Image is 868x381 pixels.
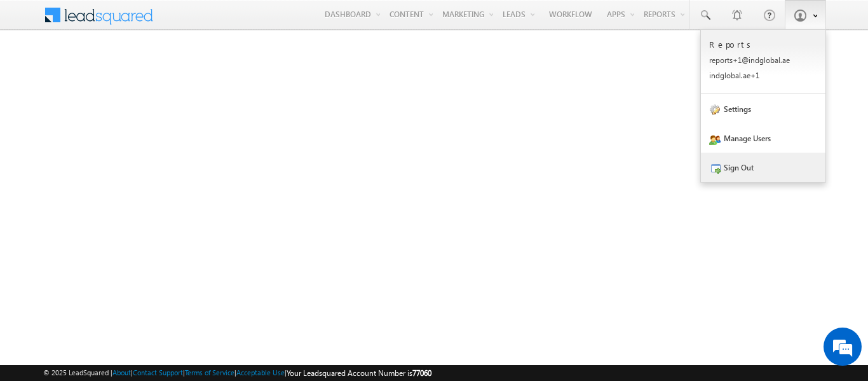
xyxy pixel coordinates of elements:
a: Terms of Service [185,368,234,377]
a: Settings [701,94,825,123]
img: d_60004797649_company_0_60004797649 [22,67,53,83]
a: Reports reports+1@indglobal.ae indglobal.ae+1 [701,30,825,94]
p: Reports [709,39,817,50]
p: indgl obal. ae+1 [709,71,817,80]
p: repor ts+1@ indgl obal. ae [709,55,817,65]
a: Acceptable Use [236,368,285,377]
a: Contact Support [133,368,183,377]
a: Sign Out [701,153,825,182]
span: Your Leadsquared Account Number is [287,368,431,378]
em: Submit [186,294,231,311]
textarea: Type your message and click 'Submit' [17,118,232,283]
a: Manage Users [701,123,825,153]
span: © 2025 LeadSquared | | | | | [43,367,431,379]
a: About [112,368,131,377]
div: Leave a message [66,67,214,83]
span: 77060 [412,368,431,378]
div: Minimize live chat window [208,6,239,37]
